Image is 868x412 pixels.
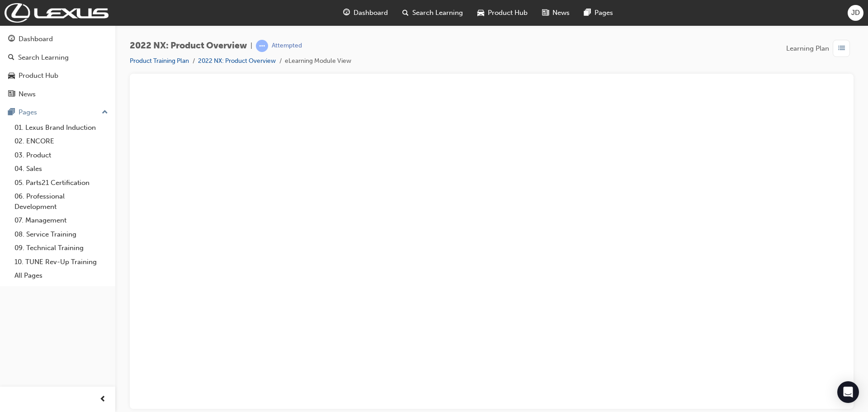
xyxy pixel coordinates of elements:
a: 08. Service Training [11,227,112,242]
span: | [250,41,252,51]
span: search-icon [8,54,14,62]
span: Dashboard [354,8,388,18]
a: 09. Technical Training [11,241,112,255]
a: Search Learning [4,49,112,66]
a: pages-iconPages [577,4,620,22]
li: eLearning Module View [285,56,351,66]
span: news-icon [8,90,15,99]
a: 06. Professional Development [11,189,112,213]
a: 05. Parts21 Certification [11,176,112,190]
a: 07. Management [11,213,112,227]
button: Pages [4,104,112,121]
span: learningRecordVerb_ATTEMPT-icon [256,40,268,52]
span: up-icon [102,107,108,118]
div: Pages [19,107,37,118]
span: Search Learning [412,8,463,18]
div: Open Intercom Messenger [837,381,859,403]
span: guage-icon [343,7,350,19]
a: Dashboard [4,31,112,47]
div: Dashboard [19,34,53,44]
a: 04. Sales [11,162,112,176]
button: JD [848,5,863,21]
span: car-icon [477,7,484,19]
img: Trak [5,3,108,23]
span: pages-icon [8,109,15,117]
a: All Pages [11,269,112,283]
button: DashboardSearch LearningProduct HubNews [4,29,112,104]
span: car-icon [8,72,15,80]
a: news-iconNews [535,4,577,22]
a: search-iconSearch Learning [395,4,470,22]
a: 01. Lexus Brand Induction [11,121,112,135]
a: guage-iconDashboard [336,4,395,22]
span: 2022 NX: Product Overview [130,41,247,51]
span: list-icon [838,43,845,54]
div: Product Hub [19,71,58,81]
span: news-icon [542,7,549,19]
span: Product Hub [488,8,528,18]
a: car-iconProduct Hub [470,4,535,22]
div: News [19,89,36,99]
button: Learning Plan [786,40,854,57]
span: Learning Plan [786,43,829,54]
span: pages-icon [584,7,591,19]
span: prev-icon [99,394,106,405]
span: guage-icon [8,35,15,43]
a: Product Training Plan [130,57,189,65]
span: News [552,8,570,18]
div: Attempted [272,42,302,50]
a: Product Hub [4,67,112,84]
span: Pages [594,8,613,18]
a: 2022 NX: Product Overview [198,57,276,65]
a: 03. Product [11,148,112,162]
div: Search Learning [18,52,69,63]
a: 02. ENCORE [11,134,112,148]
a: News [4,86,112,103]
span: search-icon [402,7,409,19]
span: JD [851,8,860,18]
a: 10. TUNE Rev-Up Training [11,255,112,269]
